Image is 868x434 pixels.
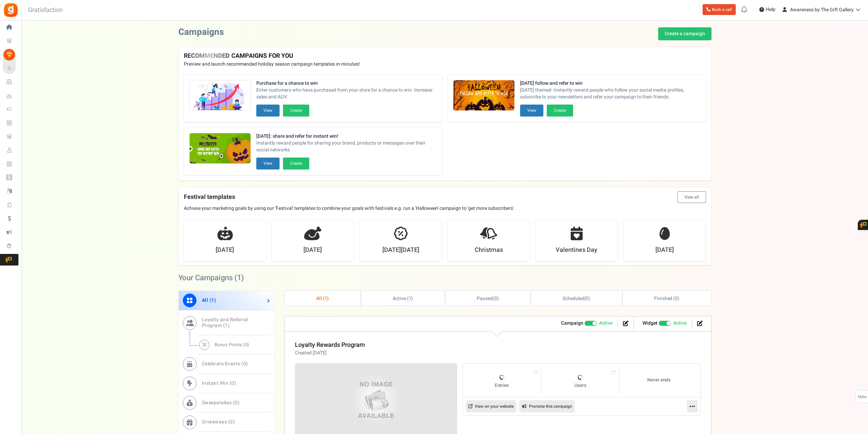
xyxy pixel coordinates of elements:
span: 1 [409,295,411,302]
span: Active ( ) [393,295,413,302]
strong: Campaign [561,320,583,327]
span: 0 [494,295,497,302]
span: 0 [230,418,233,425]
p: Preview and launch recommended holiday season campaign templates in minutes! [184,61,706,68]
strong: Widget [642,320,657,327]
h4: RECOMMENDED CAMPAIGNS FOR YOU [184,53,706,59]
span: 0 [231,380,234,387]
img: Recommended Campaigns [190,133,250,164]
p: Created [DATE] [295,350,365,356]
span: 0 [243,360,246,367]
a: Help [757,4,778,15]
span: Instant Win ( ) [202,380,236,387]
span: Active [673,320,687,327]
span: Instantly reward people for sharing your brand, products or messages over their social networks [256,140,437,153]
span: Bonus Points ( ) [215,341,249,348]
small: Entries [470,382,534,389]
img: loader_16.gif [578,375,583,380]
span: 0 [245,341,248,348]
span: Celebrate Events ( ) [202,360,248,367]
strong: Christmas [475,246,503,255]
strong: [DATE] [216,246,234,255]
span: Sweepstakes ( ) [202,399,240,406]
a: Promote this campaign [519,400,575,412]
strong: [DATE]: share and refer for instant win! [256,133,437,140]
strong: [DATE] follow and refer to win [520,80,701,87]
span: Awareness by The Gift Gallery [790,6,854,13]
span: 0 [235,399,238,406]
img: Recommended Campaigns [453,80,514,111]
a: Book a call [703,4,736,15]
span: 0 [586,295,588,302]
span: Giveaways ( ) [202,418,235,425]
strong: Valentines Day [556,246,597,255]
strong: [DATE] [655,246,674,255]
span: 0 [675,295,678,302]
button: View [520,105,543,117]
span: All ( ) [202,297,216,304]
span: Paused [477,295,493,302]
span: All ( ) [316,295,329,302]
span: FAQs [857,391,867,404]
li: Widget activated [637,320,692,328]
p: Achieve your marketing goals by using our 'Festival' templates to combine your goals with festiva... [184,205,706,212]
img: loader_16.gif [499,375,505,380]
button: Create [283,105,309,117]
button: Create [547,105,573,117]
span: [DATE] themed- Instantly reward people who follow your social media profiles, subscribe to your n... [520,87,701,100]
span: ( ) [562,295,590,302]
span: Help [764,6,775,13]
span: Loyalty and Referral Program ( ) [202,316,248,329]
span: 1 [225,322,228,329]
small: Users [548,382,612,389]
a: View on your website [466,400,516,412]
span: 1 [325,295,327,302]
a: Loyalty Rewards Program [295,340,365,350]
strong: [DATE][DATE] [382,246,419,255]
span: Scheduled [562,295,584,302]
h2: Campaigns [178,27,224,37]
button: View [256,105,280,117]
small: Never ends [626,377,691,383]
button: View [256,158,280,169]
h2: Your Campaigns ( ) [178,274,244,281]
span: ( ) [477,295,499,302]
span: Enter customers who have purchased from your store for a chance to win. Increase sales and AOV. [256,87,437,100]
strong: Purchase for a chance to win [256,80,437,87]
button: View all [677,191,706,203]
strong: [DATE] [303,246,322,255]
span: 1 [237,272,241,283]
a: Create a campaign [658,27,711,40]
span: Active [599,320,612,327]
img: Recommended Campaigns [190,80,250,111]
span: Finished ( ) [654,295,679,302]
img: Gratisfaction [3,2,18,18]
h4: Festival templates [184,191,706,203]
span: 1 [211,297,214,304]
h3: Gratisfaction [21,3,70,17]
button: Create [283,158,309,169]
